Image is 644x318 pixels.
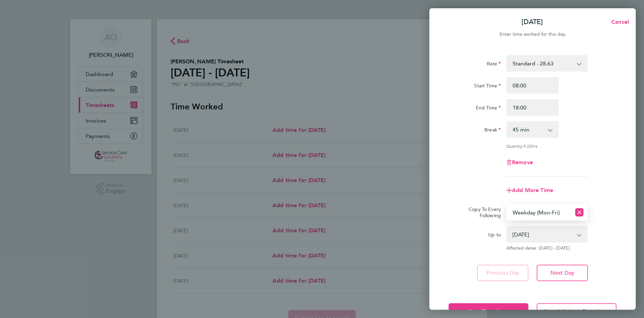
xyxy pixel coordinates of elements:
button: Add More Time [506,188,553,193]
span: Remove [512,159,533,166]
span: Save Timesheet [469,308,508,315]
span: Next Day [550,269,574,276]
span: Affected dates: [DATE] - [DATE] [506,245,588,251]
input: E.g. 08:00 [506,77,559,94]
label: End Time [476,105,501,113]
button: Cancel [600,15,636,29]
label: Copy To Every Following [463,206,501,219]
label: Break [484,127,501,135]
label: Rate [487,61,501,69]
span: Save & Submit Timesheet [544,308,609,315]
button: Remove [506,160,533,165]
label: Start Time [474,83,501,91]
p: [DATE] [522,17,543,27]
input: E.g. 18:00 [506,99,559,116]
label: Up to [488,232,501,240]
span: 9.25 [524,143,532,149]
button: Next Day [537,265,588,281]
div: Enter time worked for this day. [429,30,636,39]
button: Reset selection [575,205,583,220]
div: Quantity: hrs [506,143,588,149]
span: Add More Time [512,187,553,193]
span: Cancel [609,19,629,25]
